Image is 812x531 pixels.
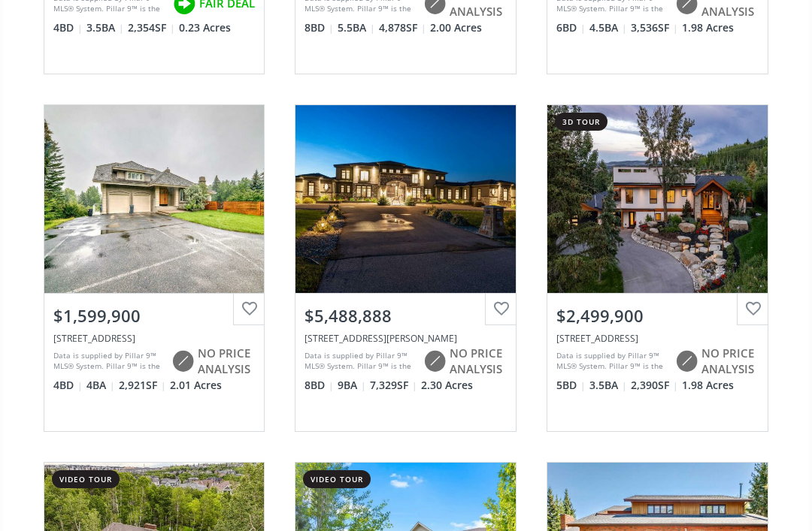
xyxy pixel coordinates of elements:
[556,21,586,36] span: 6 BD
[450,346,507,379] span: NO PRICE ANALYSIS
[379,21,426,36] span: 4,878 SF
[53,351,165,373] div: Data is supplied by Pillar 9™ MLS® System. Pillar 9™ is the owner of the copyright in its MLS® Sy...
[556,333,759,345] div: 10 Devonian Ridge Place, Rural Rocky View County, AB T3Z 1E2
[86,21,124,36] span: 3.5 BA
[304,305,507,328] div: $5,488,888
[304,351,416,373] div: Data is supplied by Pillar 9™ MLS® System. Pillar 9™ is the owner of the copyright in its MLS® Sy...
[421,379,473,394] span: 2.30 Acres
[170,379,222,394] span: 2.01 Acres
[53,21,83,36] span: 4 BD
[53,333,256,345] div: 243134 Westbluff Road, Rural Rocky View County, AB T3Z 3K1
[589,21,627,36] span: 4.5 BA
[671,347,701,377] img: rating icon
[631,379,678,394] span: 2,390 SF
[682,21,734,36] span: 1.98 Acres
[682,379,734,394] span: 1.98 Acres
[556,379,586,394] span: 5 BD
[304,333,507,345] div: 19 Mckendrick Point, Rural Rocky View County, AB T3Z 3N6
[430,21,482,36] span: 2.00 Acres
[338,379,366,394] span: 9 BA
[128,21,175,36] span: 2,354 SF
[420,347,450,377] img: rating icon
[304,379,334,394] span: 8 BD
[86,379,115,394] span: 4 BA
[556,305,759,328] div: $2,499,900
[701,346,759,379] span: NO PRICE ANALYSIS
[53,379,83,394] span: 4 BD
[29,90,280,448] a: $1,599,900[STREET_ADDRESS]Data is supplied by Pillar 9™ MLS® System. Pillar 9™ is the owner of th...
[53,305,256,328] div: $1,599,900
[179,21,231,36] span: 0.23 Acres
[532,90,783,448] a: 3d tour$2,499,900[STREET_ADDRESS]Data is supplied by Pillar 9™ MLS® System. Pillar 9™ is the owne...
[304,21,334,36] span: 8 BD
[556,351,668,373] div: Data is supplied by Pillar 9™ MLS® System. Pillar 9™ is the owner of the copyright in its MLS® Sy...
[119,379,166,394] span: 2,921 SF
[370,379,417,394] span: 7,329 SF
[280,90,532,448] a: $5,488,888[STREET_ADDRESS][PERSON_NAME]Data is supplied by Pillar 9™ MLS® System. Pillar 9™ is th...
[168,347,198,377] img: rating icon
[338,21,375,36] span: 5.5 BA
[198,346,255,379] span: NO PRICE ANALYSIS
[589,379,627,394] span: 3.5 BA
[631,21,678,36] span: 3,536 SF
